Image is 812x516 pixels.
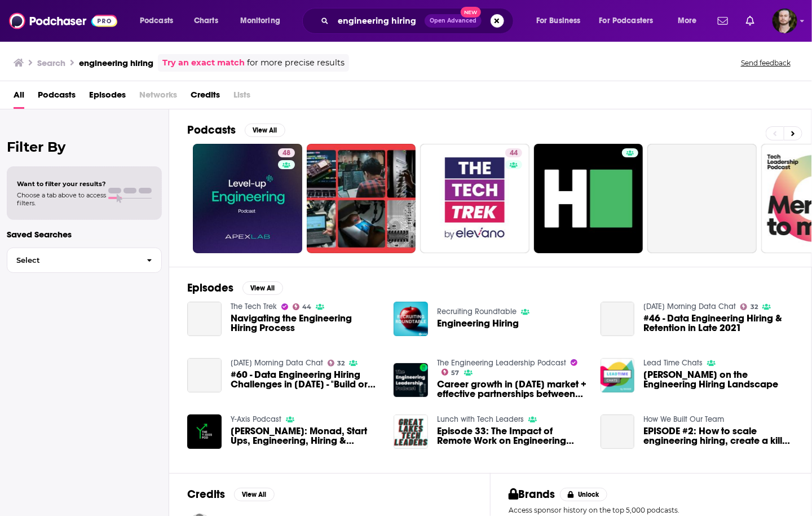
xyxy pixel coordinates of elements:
img: Career growth in today’s market + effective partnerships between engineering & hiring partners - ... [394,363,428,398]
a: 48 [193,144,302,253]
img: James Hunsaker: Monad, Start Ups, Engineering, Hiring & Community [187,414,222,449]
span: Monitoring [240,13,280,29]
a: Lead Time Chats [643,358,703,368]
a: Recruiting Roundtable [437,307,517,316]
h2: Podcasts [187,123,236,137]
button: View All [245,124,285,137]
span: New [461,7,481,17]
span: 48 [283,148,290,159]
a: EPISODE #2: How to scale engineering hiring, create a killer sourcing strategy, and the tactics t... [643,426,793,446]
button: open menu [592,12,670,30]
a: Episodes [89,86,126,109]
button: View All [242,281,283,295]
button: Unlock [560,488,608,501]
a: #46 - Data Engineering Hiring & Retention in Late 2021 [601,302,635,336]
a: Credits [191,86,220,109]
a: All [14,86,24,109]
img: User Profile [773,8,797,33]
span: Lists [233,86,250,109]
span: Networks [139,86,177,109]
p: Saved Searches [7,229,162,240]
button: Show profile menu [773,8,797,33]
a: James Hunsaker: Monad, Start Ups, Engineering, Hiring & Community [231,426,381,446]
a: Monday Morning Data Chat [643,302,736,311]
span: Charts [194,13,218,29]
button: open menu [528,12,595,30]
span: [PERSON_NAME]: Monad, Start Ups, Engineering, Hiring & Community [231,426,381,446]
a: Navigating the Engineering Hiring Process [187,302,222,336]
span: 57 [452,371,460,376]
button: Select [7,248,162,273]
a: 57 [442,369,460,376]
span: Episode 33: The Impact of Remote Work on Engineering Hiring & Retention [437,426,587,446]
a: #60 - Data Engineering Hiring Challenges in 2022 - "Build or Buy?" [231,370,381,389]
span: For Podcasters [599,13,654,29]
a: #60 - Data Engineering Hiring Challenges in 2022 - "Build or Buy?" [187,358,222,392]
span: For Business [536,13,581,29]
span: Podcasts [140,13,173,29]
a: 32 [328,360,345,367]
span: 44 [510,148,518,159]
span: #60 - Data Engineering Hiring Challenges in [DATE] - "Build or Buy?" [231,370,381,389]
a: Y-Axis Podcast [231,414,281,424]
a: EPISODE #2: How to scale engineering hiring, create a killer sourcing strategy, and the tactics t... [601,414,635,449]
span: 44 [302,305,311,310]
a: 48 [278,148,295,157]
h2: Brands [509,487,555,501]
a: Monday Morning Data Chat [231,358,323,368]
a: Career growth in today’s market + effective partnerships between engineering & hiring partners - ... [437,380,587,399]
span: 32 [337,361,345,366]
a: 32 [740,303,758,310]
div: Search podcasts, credits, & more... [313,8,524,34]
img: Engineering Hiring [394,302,428,336]
img: Episode 33: The Impact of Remote Work on Engineering Hiring & Retention [394,414,428,449]
a: 44 [293,303,312,310]
p: Access sponsor history on the top 5,000 podcasts. [509,506,793,514]
a: 44 [505,148,522,157]
a: EpisodesView All [187,281,283,295]
a: How We Built Our Team [643,414,724,424]
a: #46 - Data Engineering Hiring & Retention in Late 2021 [643,314,793,333]
input: Search podcasts, credits, & more... [333,12,425,30]
img: Podchaser - Follow, Share and Rate Podcasts [9,10,117,32]
a: Lynne Tye on the Engineering Hiring Landscape [643,370,793,389]
button: open menu [670,12,711,30]
a: Charts [187,12,225,30]
a: Engineering Hiring [437,319,519,328]
button: open menu [132,12,188,30]
h3: engineering hiring [79,58,153,68]
button: open menu [232,12,295,30]
span: Select [7,257,138,264]
a: Show notifications dropdown [713,11,732,30]
a: Lunch with Tech Leaders [437,414,524,424]
a: Podcasts [38,86,76,109]
span: 32 [751,305,758,310]
a: The Engineering Leadership Podcast [437,358,566,368]
a: CreditsView All [187,487,275,501]
h2: Filter By [7,139,162,155]
a: Try an exact match [162,56,245,69]
img: Lynne Tye on the Engineering Hiring Landscape [601,358,635,392]
a: Navigating the Engineering Hiring Process [231,314,381,333]
span: Logged in as OutlierAudio [773,8,797,33]
a: 44 [420,144,529,253]
span: Want to filter your results? [17,180,106,188]
span: [PERSON_NAME] on the Engineering Hiring Landscape [643,370,793,389]
span: Career growth in [DATE] market + effective partnerships between engineering & hiring partners - L... [437,380,587,399]
h2: Credits [187,487,225,501]
a: Show notifications dropdown [742,11,759,30]
button: View All [234,488,275,501]
h2: Episodes [187,281,233,295]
